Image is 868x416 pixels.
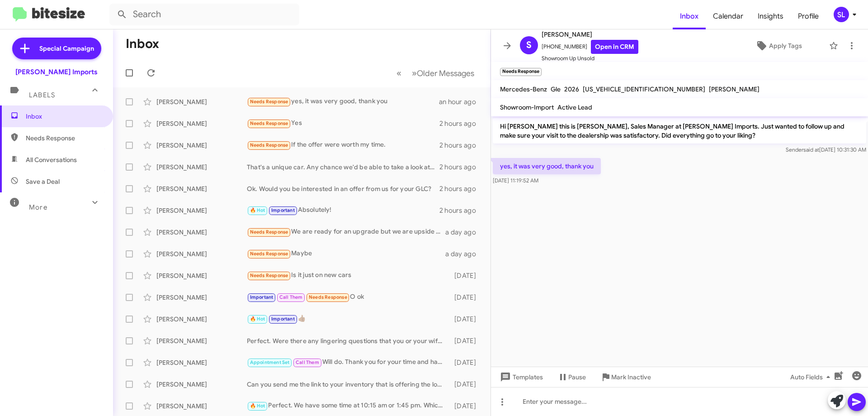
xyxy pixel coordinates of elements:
[391,64,407,82] button: Previous
[439,119,483,128] div: 2 hours ago
[542,29,638,40] span: [PERSON_NAME]
[156,141,247,150] div: [PERSON_NAME]
[568,369,586,385] span: Pause
[392,64,480,82] nav: Page navigation example
[250,359,290,365] span: Appointment Set
[156,206,247,215] div: [PERSON_NAME]
[156,271,247,280] div: [PERSON_NAME]
[12,38,101,59] a: Special Campaign
[493,158,601,174] p: yes, it was very good, thank you
[250,229,288,235] span: Needs Response
[445,228,483,237] div: a day ago
[156,336,247,345] div: [PERSON_NAME]
[247,401,450,411] div: Perfect. We have some time at 10:15 am or 1:45 pm. Which works better for you?
[557,103,592,111] span: Active Lead
[156,380,247,389] div: [PERSON_NAME]
[491,369,550,385] button: Templates
[250,207,265,213] span: 🔥 Hot
[156,293,247,302] div: [PERSON_NAME]
[791,3,826,29] a: Profile
[783,369,841,385] button: Auto Fields
[439,97,483,106] div: an hour ago
[450,271,483,280] div: [DATE]
[493,118,866,143] p: Hi [PERSON_NAME] this is [PERSON_NAME], Sales Manager at [PERSON_NAME] Imports. Just wanted to fo...
[39,44,94,53] span: Special Campaign
[706,3,750,29] a: Calendar
[250,294,274,300] span: Important
[156,402,247,411] div: [PERSON_NAME]
[406,64,480,82] button: Next
[156,249,247,258] div: [PERSON_NAME]
[450,358,483,367] div: [DATE]
[156,119,247,128] div: [PERSON_NAME]
[591,40,638,54] a: Open in CRM
[247,292,450,302] div: O ok
[786,146,866,153] span: Sender [DATE] 10:31:30 AM
[26,155,77,164] span: All Conversations
[493,177,538,184] span: [DATE] 11:19:52 AM
[826,7,858,22] button: SL
[412,67,417,79] span: »
[803,146,819,153] span: said at
[247,118,439,129] div: Yes
[247,227,445,237] div: We are ready for an upgrade but we are upside down.
[250,251,288,257] span: Needs Response
[593,369,658,385] button: Mark Inactive
[156,163,247,172] div: [PERSON_NAME]
[439,141,483,150] div: 2 hours ago
[26,134,103,143] span: Needs Response
[498,369,543,385] span: Templates
[445,249,483,258] div: a day ago
[417,68,474,78] span: Older Messages
[439,184,483,193] div: 2 hours ago
[450,402,483,411] div: [DATE]
[156,228,247,237] div: [PERSON_NAME]
[750,3,791,29] a: Insights
[564,85,579,93] span: 2026
[247,249,445,259] div: Maybe
[450,293,483,302] div: [DATE]
[279,294,303,300] span: Call Them
[500,103,554,111] span: Showroom-Import
[673,3,706,29] a: Inbox
[247,96,439,107] div: yes, it was very good, thank you
[439,206,483,215] div: 2 hours ago
[26,112,103,121] span: Inbox
[250,316,265,322] span: 🔥 Hot
[126,37,159,51] h1: Inbox
[15,67,98,77] div: [PERSON_NAME] Imports
[271,316,295,322] span: Important
[271,207,295,213] span: Important
[450,315,483,324] div: [DATE]
[450,336,483,345] div: [DATE]
[247,270,450,281] div: Is it just on new cars
[732,38,825,54] button: Apply Tags
[790,369,834,385] span: Auto Fields
[247,357,450,368] div: Will do. Thank you for your time and have a great day!
[26,177,60,186] span: Save a Deal
[247,336,450,345] div: Perfect. Were there any lingering questions that you or your wife had about the GLE or need any i...
[156,97,247,106] div: [PERSON_NAME]
[247,163,439,172] div: That's a unique car. Any chance we'd be able to take a look at it in person so I can offer you a ...
[709,85,759,93] span: [PERSON_NAME]
[769,38,802,54] span: Apply Tags
[247,140,439,150] div: If the offer were worth my time.
[542,40,638,54] span: [PHONE_NUMBER]
[247,314,450,324] div: 👍🏽
[247,205,439,215] div: Absolutely!
[309,294,347,300] span: Needs Response
[109,4,299,25] input: Search
[500,68,542,76] small: Needs Response
[542,54,638,63] span: Showroom Up Unsold
[247,184,439,193] div: Ok. Would you be interested in an offer from us for your GLC?
[250,120,288,126] span: Needs Response
[450,380,483,389] div: [DATE]
[29,203,47,211] span: More
[439,163,483,172] div: 2 hours ago
[247,380,450,389] div: Can you send me the link to your inventory that is offering the low rates
[583,85,705,93] span: [US_VEHICLE_IDENTIFICATION_NUMBER]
